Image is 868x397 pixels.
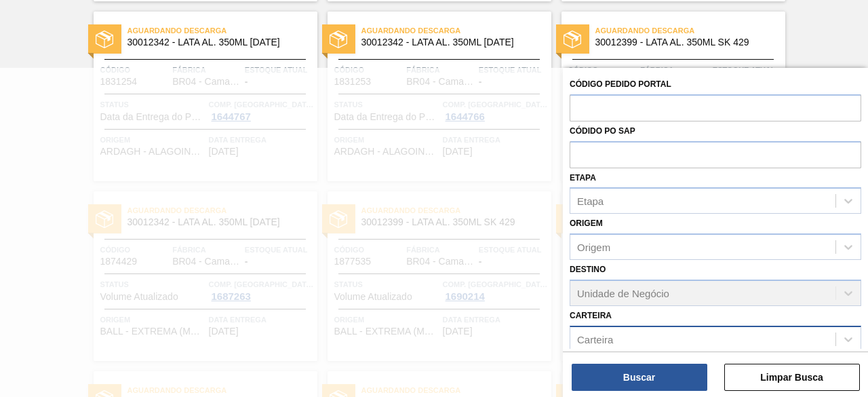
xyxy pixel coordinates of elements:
label: Carteira [570,311,612,320]
span: Estoque atual [479,63,548,77]
a: statusAguardando Descarga30012399 - LATA AL. 350ML SK 429Código1866743FábricaBR04 - CamaçariEstoq... [551,12,785,181]
label: Origem [570,219,603,228]
div: Carteira [577,333,613,345]
span: Aguardando Descarga [595,24,785,37]
span: 30012399 - LATA AL. 350ML SK 429 [595,37,774,48]
label: Código Pedido Portal [570,79,671,89]
span: Fábrica [406,63,475,77]
img: status [564,31,581,48]
span: Fábrica [172,63,241,77]
span: 30012342 - LATA AL. 350ML BC 429 [127,37,307,48]
span: Aguardando Descarga [361,24,551,37]
span: 30012342 - LATA AL. 350ML BC 429 [361,37,540,48]
span: Fábrica [640,63,709,77]
div: Origem [577,242,610,253]
label: Etapa [570,173,596,183]
span: Código [568,63,637,77]
span: Estoque atual [245,63,314,77]
a: statusAguardando Descarga30012342 - LATA AL. 350ML [DATE]Código1831253FábricaBR04 - CamaçariEstoq... [317,12,551,181]
span: Aguardando Descarga [127,24,317,37]
label: Códido PO SAP [570,126,635,136]
img: status [96,31,113,48]
label: Destino [570,265,606,274]
a: statusAguardando Descarga30012342 - LATA AL. 350ML [DATE]Código1831254FábricaBR04 - CamaçariEstoq... [83,12,317,181]
span: Código [100,63,170,77]
span: Estoque atual [713,63,782,77]
img: status [330,31,347,48]
span: Código [334,63,403,77]
div: Etapa [577,195,604,207]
